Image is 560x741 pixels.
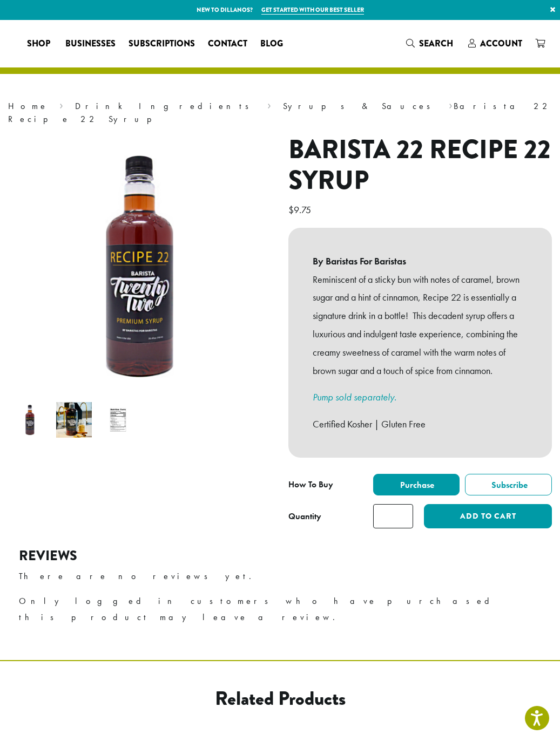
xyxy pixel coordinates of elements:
a: Shop [21,35,59,52]
span: Businesses [65,37,116,51]
span: Blog [260,37,283,51]
bdi: 9.75 [288,203,314,216]
span: Subscriptions [129,37,195,51]
a: Drink Ingredients [75,100,256,112]
h2: Reviews [19,548,541,564]
a: Home [8,100,48,112]
span: Subscribe [490,479,528,491]
a: Search [400,35,462,52]
span: Contact [208,37,247,51]
span: Purchase [399,479,434,491]
a: Pump sold separately. [313,391,396,403]
span: › [449,96,453,113]
img: Barista 22 Recipe 22 Syrup - Image 3 [100,402,136,437]
span: › [267,96,271,113]
b: By Baristas For Baristas [313,252,528,270]
span: Account [480,37,522,50]
p: There are no reviews yet. [19,568,541,584]
button: Add to cart [424,504,552,528]
p: Only logged in customers who have purchased this product may leave a review. [19,593,541,626]
img: Barista 22 Recipe 22 Syrup - Image 2 [56,402,91,437]
span: Search [419,37,453,50]
input: Product quantity [373,504,414,528]
div: Quantity [288,510,321,523]
img: Barista 22 Recipe 22 Syrup [12,402,48,437]
span: How To Buy [288,479,333,490]
h2: Related products [76,687,484,710]
span: Shop [27,37,50,51]
span: $ [288,203,294,216]
nav: Breadcrumb [8,100,552,126]
h1: Barista 22 Recipe 22 Syrup [288,134,552,196]
a: Get started with our best seller [261,5,364,15]
p: Reminiscent of a sticky bun with notes of caramel, brown sugar and a hint of cinnamon, Recipe 22 ... [313,270,528,380]
p: Certified Kosher | Gluten Free [313,415,528,433]
a: Syrups & Sauces [283,100,437,112]
span: › [59,96,63,113]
